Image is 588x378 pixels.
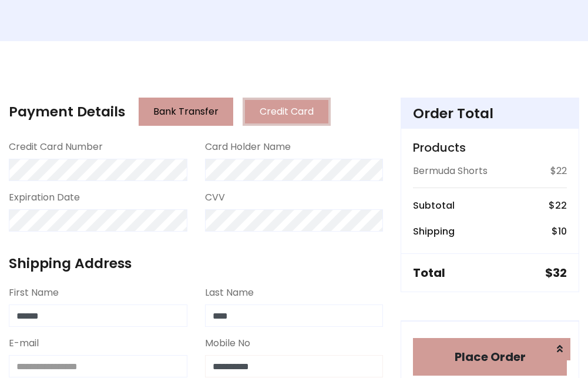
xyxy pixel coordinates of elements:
[413,105,567,122] h4: Order Total
[205,286,254,300] label: Last Name
[9,336,39,350] label: E-mail
[550,164,567,178] p: $22
[413,164,488,178] p: Bermuda Shorts
[552,226,567,237] h6: $
[555,199,567,212] span: 22
[413,141,567,155] h5: Products
[549,200,567,211] h6: $
[139,98,233,126] button: Bank Transfer
[205,336,250,350] label: Mobile No
[545,266,567,280] h5: $
[413,266,445,280] h5: Total
[9,286,59,300] label: First Name
[558,225,567,238] span: 10
[243,98,331,126] button: Credit Card
[205,140,291,154] label: Card Holder Name
[205,190,225,205] label: CVV
[413,200,455,211] h6: Subtotal
[9,255,383,272] h4: Shipping Address
[413,226,455,237] h6: Shipping
[413,338,567,376] button: Place Order
[9,190,80,205] label: Expiration Date
[9,103,125,120] h4: Payment Details
[9,140,103,154] label: Credit Card Number
[553,265,567,281] span: 32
